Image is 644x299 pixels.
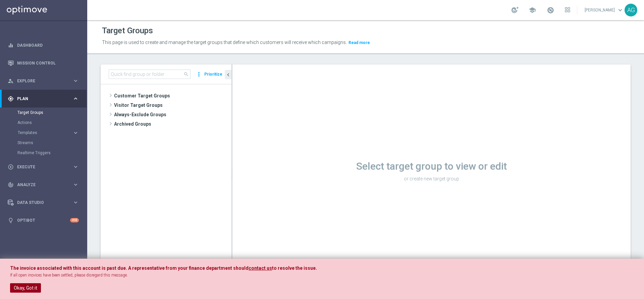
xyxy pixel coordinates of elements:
[203,70,223,79] button: Prioritize
[17,36,79,54] a: Dashboard
[102,40,347,45] span: This page is used to create and manage the target groups that define which customers will receive...
[8,200,72,206] div: Data Studio
[17,138,87,148] div: Streams
[7,218,79,223] button: lightbulb Optibot +10
[72,199,79,206] i: keyboard_arrow_right
[17,183,72,187] span: Analyze
[17,118,87,128] div: Actions
[529,6,536,14] span: school
[17,79,72,83] span: Explore
[616,6,624,14] span: keyboard_arrow_down
[625,4,637,16] div: AG
[225,72,231,78] i: chevron_left
[7,60,79,66] button: Mission Control
[8,217,14,223] i: lightbulb
[348,39,371,46] button: Read more
[7,96,79,101] button: gps_fixed Plan keyboard_arrow_right
[272,265,317,271] span: to resolve the issue.
[249,265,272,271] a: contact us
[18,131,66,135] span: Templates
[8,78,14,84] i: person_search
[8,36,79,54] div: Dashboard
[18,131,72,135] div: Templates
[10,272,634,278] p: If all open inovices have been settled, please disregard this message.
[8,164,72,170] div: Execute
[72,130,79,136] i: keyboard_arrow_right
[7,78,79,84] button: person_search Explore keyboard_arrow_right
[102,26,153,36] h1: Target Groups
[70,218,79,222] div: +10
[17,108,87,118] div: Target Groups
[17,201,72,205] span: Data Studio
[196,70,202,79] i: more_vert
[183,72,189,77] span: search
[8,54,79,72] div: Mission Control
[114,110,231,119] span: Always-Exclude Groups
[232,176,631,182] p: or create new target group
[8,164,14,170] i: play_circle_outline
[8,96,72,102] div: Plan
[17,120,70,125] a: Actions
[8,182,14,188] i: track_changes
[17,54,79,72] a: Mission Control
[17,110,70,115] a: Target Groups
[17,128,87,138] div: Templates
[17,97,72,101] span: Plan
[17,130,79,135] button: Templates keyboard_arrow_right
[17,148,87,158] div: Realtime Triggers
[8,78,72,84] div: Explore
[225,70,231,79] button: chevron_left
[8,42,14,48] i: equalizer
[8,182,72,188] div: Analyze
[17,211,70,229] a: Optibot
[72,164,79,170] i: keyboard_arrow_right
[17,150,70,156] a: Realtime Triggers
[584,5,625,15] a: [PERSON_NAME]keyboard_arrow_down
[72,78,79,84] i: keyboard_arrow_right
[114,100,231,110] span: Visitor Target Groups
[114,91,231,100] span: Customer Target Groups
[7,182,79,187] button: track_changes Analyze keyboard_arrow_right
[10,283,41,293] button: Okay, Got it
[232,160,631,172] h1: Select target group to view or edit
[8,211,79,229] div: Optibot
[8,96,14,102] i: gps_fixed
[72,95,79,102] i: keyboard_arrow_right
[114,119,231,129] span: Archived Groups
[17,140,70,145] a: Streams
[109,70,191,79] input: Quick find group or folder
[72,181,79,188] i: keyboard_arrow_right
[7,164,79,170] button: play_circle_outline Execute keyboard_arrow_right
[17,165,72,169] span: Execute
[7,43,79,48] button: equalizer Dashboard
[10,265,249,271] span: The invoice associated with this account is past due. A representative from your finance departme...
[7,200,79,205] button: Data Studio keyboard_arrow_right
